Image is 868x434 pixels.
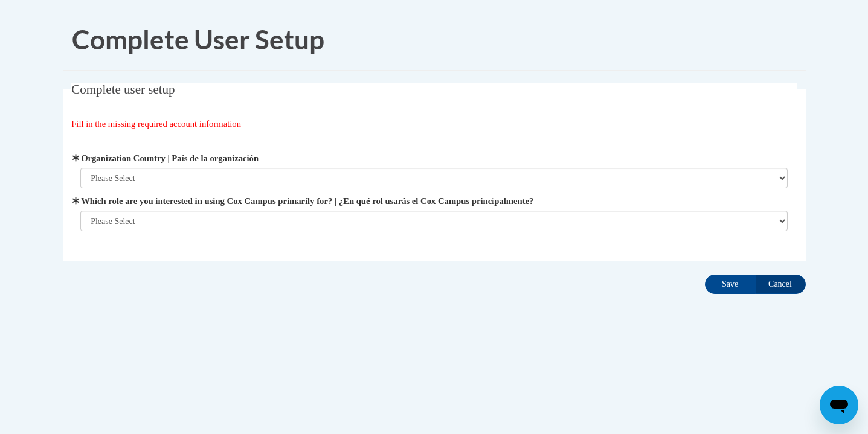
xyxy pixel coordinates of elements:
[71,82,175,97] span: Complete user setup
[80,194,788,208] label: Which role are you interested in using Cox Campus primarily for? | ¿En qué rol usarás el Cox Camp...
[80,152,788,165] label: Organization Country | País de la organización
[72,24,324,55] span: Complete User Setup
[820,386,858,424] iframe: Button to launch messaging window
[71,119,241,129] span: Fill in the missing required account information
[705,275,756,294] input: Save
[755,275,806,294] input: Cancel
